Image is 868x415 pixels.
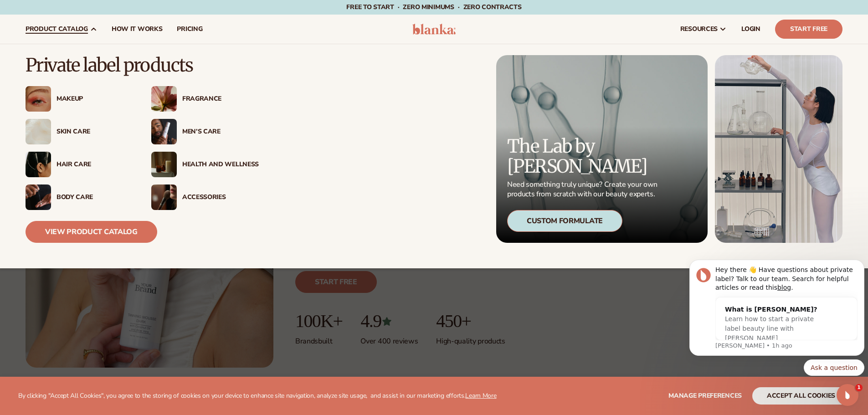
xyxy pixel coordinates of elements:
[151,184,259,210] a: Female with makeup brush. Accessories
[26,55,259,75] p: Private label products
[855,384,863,391] span: 1
[668,387,742,405] button: Manage preferences
[752,387,850,405] button: accept all cookies
[26,152,51,177] img: Female hair pulled back with clips.
[26,86,51,112] img: Female with glitter eye makeup.
[151,152,259,177] a: Candles and incense on table. Health And Wellness
[56,95,133,103] div: Makeup
[26,119,133,144] a: Cream moisturizer swatch. Skin Care
[668,391,742,400] span: Manage preferences
[151,152,177,177] img: Candles and incense on table.
[26,221,157,243] a: View Product Catalog
[151,119,177,144] img: Male holding moisturizer bottle.
[507,136,660,176] p: The Lab by [PERSON_NAME]
[177,26,202,33] span: pricing
[507,180,660,199] p: Need something truly unique? Create your own products from scratch with our beauty experts.
[182,161,259,169] div: Health And Wellness
[112,26,163,33] span: How It Works
[18,15,104,44] a: product catalog
[734,15,768,44] a: LOGIN
[182,194,259,201] div: Accessories
[837,384,858,406] iframe: Intercom live chat
[26,119,51,144] img: Cream moisturizer swatch.
[26,152,133,177] a: Female hair pulled back with clips. Hair Care
[151,184,177,210] img: Female with makeup brush.
[741,26,760,33] span: LOGIN
[680,26,718,33] span: resources
[26,86,133,112] a: Female with glitter eye makeup. Makeup
[686,251,868,381] iframe: Intercom notifications message
[182,95,259,103] div: Fragrance
[56,194,133,201] div: Body Care
[775,20,842,39] a: Start Free
[26,184,133,210] a: Male hand applying moisturizer. Body Care
[104,15,170,44] a: How It Works
[26,184,51,210] img: Male hand applying moisturizer.
[412,24,456,35] img: logo
[151,86,177,112] img: Pink blooming flower.
[151,119,259,144] a: Male holding moisturizer bottle. Men’s Care
[496,55,708,243] a: Microscopic product formula. The Lab by [PERSON_NAME] Need something truly unique? Create your ow...
[507,210,622,232] div: Custom Formulate
[26,26,88,33] span: product catalog
[715,55,842,243] img: Female in lab with equipment.
[673,15,734,44] a: resources
[151,86,259,112] a: Pink blooming flower. Fragrance
[56,128,133,136] div: Skin Care
[182,128,259,136] div: Men’s Care
[346,3,521,11] span: Free to start · ZERO minimums · ZERO contracts
[18,392,497,400] p: By clicking "Accept All Cookies", you agree to the storing of cookies on your device to enhance s...
[169,15,210,44] a: pricing
[56,161,133,169] div: Hair Care
[465,391,496,400] a: Learn More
